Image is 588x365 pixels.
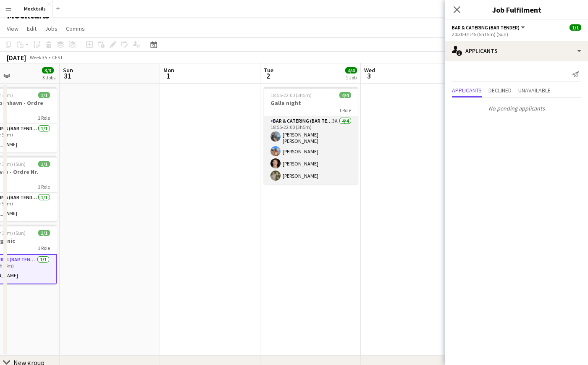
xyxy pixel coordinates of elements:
[52,54,63,60] div: CEST
[346,74,357,81] div: 1 Job
[264,66,273,74] span: Tue
[38,92,50,98] span: 1/1
[28,54,49,60] span: Week 35
[3,23,22,34] a: View
[38,245,50,251] span: 1 Role
[445,4,588,15] h3: Job Fulfilment
[42,74,55,81] div: 3 Jobs
[339,107,351,113] span: 1 Role
[38,230,50,236] span: 1/1
[162,71,174,81] span: 1
[452,24,526,31] button: Bar & Catering (Bar Tender)
[62,71,73,81] span: 31
[339,92,351,98] span: 4/4
[452,87,482,93] span: Applicants
[518,87,551,93] span: Unavailable
[262,71,273,81] span: 2
[42,23,61,34] a: Jobs
[570,24,581,31] span: 1/1
[66,25,85,32] span: Comms
[488,87,512,93] span: Declined
[345,67,357,74] span: 4/4
[452,24,520,31] span: Bar & Catering (Bar Tender)
[42,67,54,74] span: 3/3
[264,87,358,184] app-job-card: 18:55-22:00 (3h5m)4/4Galla night1 RoleBar & Catering (Bar Tender)3A4/418:55-22:00 (3h5m)[PERSON_N...
[363,71,375,81] span: 3
[24,23,40,34] a: Edit
[270,92,312,98] span: 18:55-22:00 (3h5m)
[17,0,53,17] button: Mocktails
[7,53,26,62] div: [DATE]
[452,31,581,37] div: 20:30-01:45 (5h15m) (Sun)
[63,66,73,74] span: Sun
[264,116,358,184] app-card-role: Bar & Catering (Bar Tender)3A4/418:55-22:00 (3h5m)[PERSON_NAME] [PERSON_NAME][PERSON_NAME][PERSON...
[445,101,588,116] p: No pending applicants
[445,41,588,61] div: Applicants
[7,25,18,32] span: View
[38,161,50,167] span: 1/1
[38,115,50,121] span: 1 Role
[38,184,50,190] span: 1 Role
[63,23,88,34] a: Comms
[364,66,375,74] span: Wed
[45,25,58,32] span: Jobs
[264,99,358,107] h3: Galla night
[27,25,37,32] span: Edit
[163,66,174,74] span: Mon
